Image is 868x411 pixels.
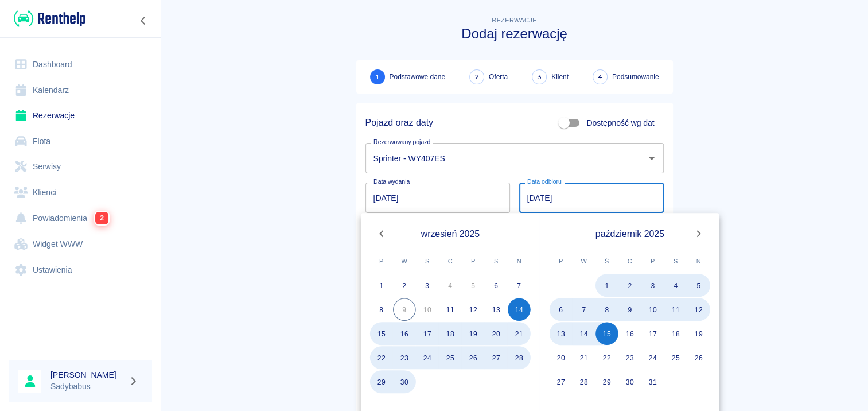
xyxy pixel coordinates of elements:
[9,129,152,154] a: Flota
[9,77,152,103] a: Kalendarz
[618,346,641,369] button: 23
[519,183,664,213] input: DD.MM.YYYY
[393,370,416,393] button: 30
[439,298,462,321] button: 11
[9,231,152,257] a: Widget WWW
[595,346,618,369] button: 22
[370,298,393,321] button: 8
[508,298,531,321] button: 14
[14,9,85,28] img: Renthelp logo
[370,346,393,369] button: 22
[550,298,573,321] button: 6
[486,250,507,273] span: sobota
[618,322,641,345] button: 16
[489,72,508,82] span: Oferta
[595,322,618,345] button: 15
[597,250,617,273] span: środa
[393,274,416,297] button: 2
[416,322,439,345] button: 17
[370,222,393,245] button: Previous month
[370,274,393,297] button: 1
[50,381,124,393] p: Sadybabus
[475,71,479,83] span: 2
[687,274,710,297] button: 5
[618,370,641,393] button: 30
[573,298,595,321] button: 7
[687,322,710,345] button: 19
[664,298,687,321] button: 11
[641,298,664,321] button: 10
[551,250,571,273] span: poniedziałek
[643,250,663,273] span: piątek
[390,72,445,82] span: Podstawowe dane
[687,298,710,321] button: 12
[527,177,562,186] label: Data odbioru
[664,322,687,345] button: 18
[574,250,594,273] span: wtorek
[485,274,508,297] button: 6
[365,183,510,213] input: DD.MM.YYYY
[492,17,536,24] span: Rezerwacje
[416,274,439,297] button: 3
[664,274,687,297] button: 4
[95,212,108,224] span: 2
[370,370,393,393] button: 29
[9,257,152,283] a: Ustawienia
[550,346,573,369] button: 20
[595,298,618,321] button: 8
[9,205,152,231] a: Powiadomienia2
[9,180,152,205] a: Klienci
[509,250,530,273] span: niedziela
[417,250,438,273] span: środa
[485,346,508,369] button: 27
[687,222,710,245] button: Next month
[595,274,618,297] button: 1
[537,71,542,83] span: 3
[573,346,595,369] button: 21
[421,227,480,241] span: wrzesień 2025
[618,298,641,321] button: 9
[595,370,618,393] button: 29
[612,72,659,82] span: Podsumowanie
[618,274,641,297] button: 2
[393,346,416,369] button: 23
[416,346,439,369] button: 24
[462,298,485,321] button: 12
[365,117,433,129] h5: Pojazd oraz daty
[463,250,484,273] span: piątek
[641,346,664,369] button: 24
[9,52,152,77] a: Dashboard
[550,322,573,345] button: 13
[644,150,660,166] button: Otwórz
[665,250,686,273] span: sobota
[462,322,485,345] button: 19
[641,370,664,393] button: 31
[376,71,379,83] span: 1
[439,346,462,369] button: 25
[598,71,602,83] span: 4
[135,13,152,28] button: Zwiń nawigację
[440,250,461,273] span: czwartek
[356,26,673,42] h3: Dodaj rezerwację
[641,322,664,345] button: 17
[485,322,508,345] button: 20
[551,72,569,82] span: Klient
[688,250,709,273] span: niedziela
[371,250,392,273] span: poniedziałek
[394,250,415,273] span: wtorek
[687,346,710,369] button: 26
[550,370,573,393] button: 27
[462,346,485,369] button: 26
[373,138,430,146] label: Rezerwowany pojazd
[508,322,531,345] button: 21
[9,103,152,129] a: Rezerwacje
[508,274,531,297] button: 7
[373,177,410,186] label: Data wydania
[664,346,687,369] button: 25
[620,250,640,273] span: czwartek
[485,298,508,321] button: 13
[9,154,152,180] a: Serwisy
[50,369,124,381] h6: [PERSON_NAME]
[595,227,664,241] span: październik 2025
[439,322,462,345] button: 18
